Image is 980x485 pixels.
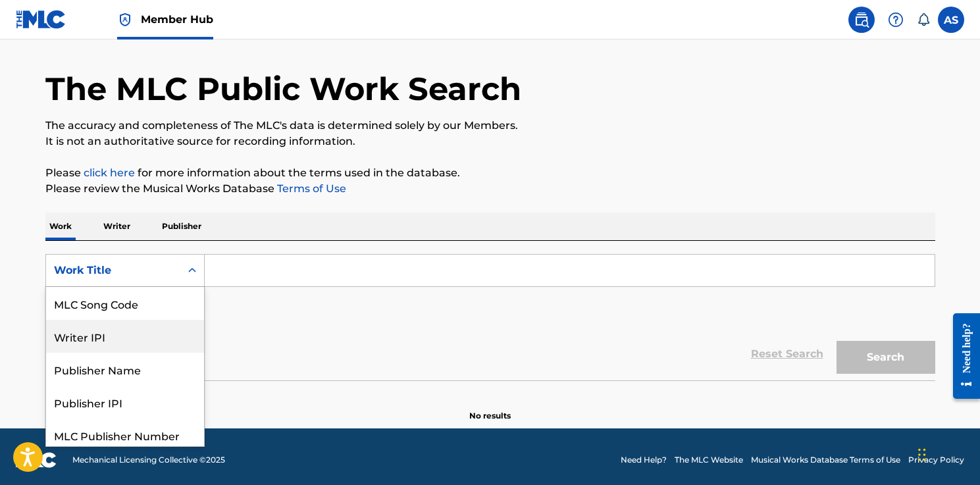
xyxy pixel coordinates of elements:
p: Writer [99,213,134,240]
a: Musical Works Database Terms of Use [751,454,900,466]
p: It is not an authoritative source for recording information. [45,134,935,149]
span: Mechanical Licensing Collective © 2025 [72,454,225,466]
div: MLC Song Code [46,287,204,320]
div: Notifications [917,13,930,26]
form: Search Form [45,254,935,380]
a: Need Help? [621,454,667,466]
div: Publisher Name [46,353,204,386]
h1: The MLC Public Work Search [45,69,521,109]
img: Top Rightsholder [117,12,133,28]
img: MLC Logo [16,10,66,29]
p: The accuracy and completeness of The MLC's data is determined solely by our Members. [45,118,935,134]
p: Publisher [158,213,205,240]
div: Help [883,7,909,33]
div: Work Title [54,263,172,278]
a: Terms of Use [274,182,346,195]
div: Writer IPI [46,320,204,353]
p: No results [469,394,511,422]
div: MLC Publisher Number [46,419,204,451]
div: Publisher IPI [46,386,204,419]
p: Please review the Musical Works Database [45,181,935,197]
span: Member Hub [141,12,213,27]
iframe: Resource Center [943,303,980,409]
iframe: Chat Widget [914,422,980,485]
p: Work [45,213,76,240]
a: click here [84,166,135,179]
img: help [888,12,904,28]
a: Public Search [848,7,875,33]
div: User Menu [938,7,964,33]
div: Drag [918,435,926,474]
img: search [854,12,869,28]
a: The MLC Website [675,454,743,466]
p: Please for more information about the terms used in the database. [45,165,935,181]
a: Privacy Policy [908,454,964,466]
